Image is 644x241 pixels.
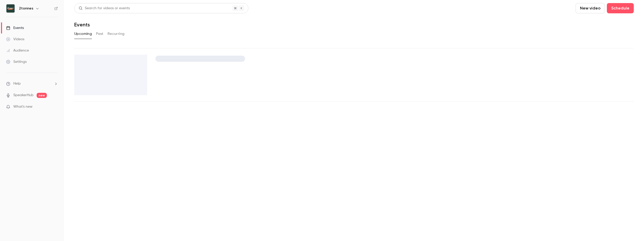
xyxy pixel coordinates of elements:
[96,30,103,38] button: Past
[576,3,605,13] button: New video
[13,104,33,109] span: What's new
[108,30,125,38] button: Recurring
[6,25,24,31] div: Events
[607,3,634,13] button: Schedule
[6,48,29,53] div: Audience
[13,81,21,86] span: Help
[74,30,92,38] button: Upcoming
[13,93,34,98] a: SpeakerHub
[79,6,130,11] div: Search for videos or events
[6,4,15,13] img: 2tonnes
[6,81,58,86] li: help-dropdown-opener
[19,6,33,11] h6: 2tonnes
[6,37,24,42] div: Videos
[6,59,27,64] div: Settings
[74,22,90,28] h1: Events
[37,93,47,98] span: new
